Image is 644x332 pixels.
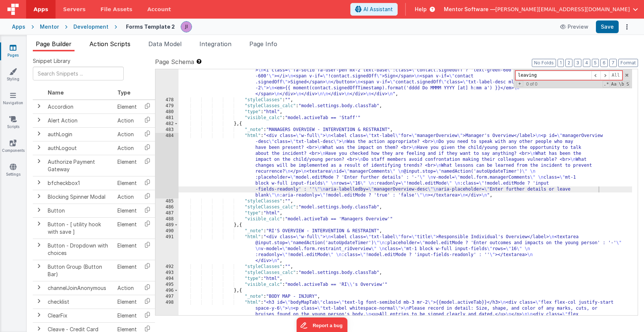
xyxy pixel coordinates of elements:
td: authLogin [45,127,114,141]
span: Action Scripts [89,40,130,48]
button: Format [618,59,638,67]
div: 480 [155,109,179,115]
td: Authorize Payment Gateway [45,155,114,176]
div: 482 [155,121,179,127]
td: Element [114,204,140,217]
img: 6c3d48e323fef8557f0b76cc516e01c7 [181,22,192,32]
span: 0 of 0 [523,82,540,87]
span: Snippet Library [33,57,70,65]
button: AI Assistant [350,3,398,16]
input: Search Snippets ... [33,67,124,80]
td: Element [114,176,140,190]
td: Element [114,155,140,176]
td: Element [114,217,140,239]
span: Page Schema [155,57,194,66]
div: 487 [155,210,179,216]
div: 478 [155,97,179,103]
td: checklist [45,295,114,309]
td: channelJoinAnonymous [45,281,114,295]
span: [PERSON_NAME][EMAIL_ADDRESS][DOMAIN_NAME] [495,6,630,13]
button: Save [596,20,619,33]
td: Alert Action [45,114,114,127]
td: bfcheckbox1 [45,176,114,190]
td: Action [114,127,140,141]
span: Page Info [249,40,277,48]
td: Element [114,260,140,281]
td: authLogout [45,141,114,155]
button: 7 [609,59,617,67]
button: 3 [574,59,581,67]
span: Name [48,89,64,96]
button: 4 [583,59,590,67]
td: Element [114,100,140,114]
button: Options [622,22,632,32]
div: Apps [12,23,25,31]
div: 497 [155,294,179,300]
span: AI Assistant [363,6,393,13]
td: Element [114,295,140,309]
button: 2 [565,59,572,67]
div: 486 [155,204,179,210]
span: RegExp Search [603,81,609,87]
div: 494 [155,276,179,282]
div: 491 [155,234,179,264]
div: 489 [155,222,179,228]
input: Search for [515,71,591,80]
h4: Forms Template 2 [126,24,175,29]
td: ClearFix [45,309,114,322]
td: Button [45,204,114,217]
span: Toggel Replace mode [516,81,523,87]
td: Button Group (Button Bar) [45,260,114,281]
span: Help [415,6,427,13]
div: 490 [155,228,179,234]
td: Action [114,281,140,295]
td: Button - [ utility hook with save ] [45,217,114,239]
div: 496 [155,288,179,294]
button: No Folds [532,59,556,67]
div: Development [73,23,108,31]
td: Button - Dropdown with choices [45,239,114,260]
button: 1 [558,59,564,67]
span: Page Builder [36,40,72,48]
div: 493 [155,270,179,276]
td: Element [114,309,140,322]
span: CaseSensitive Search [610,81,617,87]
div: 495 [155,282,179,288]
span: Alt-Enter [609,71,622,80]
div: Mentor [40,23,59,31]
button: Preview [556,21,593,33]
span: Whole Word Search [618,81,625,87]
button: Mentor Software — [PERSON_NAME][EMAIL_ADDRESS][DOMAIN_NAME] [444,6,638,13]
div: 488 [155,216,179,222]
div: 492 [155,264,179,270]
div: 483 [155,127,179,133]
span: Data Model [148,40,181,48]
span: Integration [199,40,231,48]
div: 485 [155,198,179,204]
div: 484 [155,133,179,198]
button: 6 [600,59,608,67]
span: Search In Selection [626,81,630,87]
td: Action [114,190,140,204]
td: Action [114,141,140,155]
span: Type [117,89,130,96]
span: Servers [63,6,85,13]
div: 481 [155,115,179,121]
span: Apps [34,6,48,13]
td: Accordion [45,100,114,114]
td: Blocking Spinner Modal [45,190,114,204]
div: 479 [155,103,179,109]
td: Element [114,239,140,260]
span: Mentor Software — [444,6,495,13]
button: 5 [592,59,599,67]
td: Action [114,114,140,127]
span: File Assets [101,6,133,13]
